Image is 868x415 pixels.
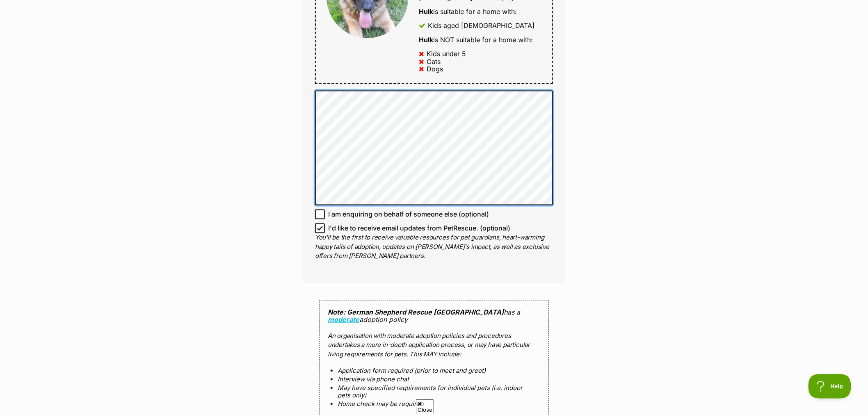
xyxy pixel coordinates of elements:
[328,210,489,219] span: I am enquiring on behalf of someone else (optional)
[427,50,466,57] div: Kids under 5
[419,36,433,44] strong: Hulk
[419,7,433,16] strong: Hulk
[809,374,852,399] iframe: Help Scout Beacon - Open
[328,332,540,360] p: An organisation with moderate adoption policies and procedures undertakes a more in-depth applica...
[416,399,434,414] span: Close
[328,308,504,317] strong: Note: German Shepherd Rescue [GEOGRAPHIC_DATA]
[427,65,443,73] div: Dogs
[328,223,510,233] span: I'd like to receive email updates from PetRescue. (optional)
[338,376,530,383] li: Interview via phone chat
[428,22,535,29] div: Kids aged [DEMOGRAPHIC_DATA]
[338,385,530,399] li: May have specified requirements for individual pets (i.e. indoor pets only)
[419,36,541,43] div: is NOT suitable for a home with:
[419,8,541,15] div: is suitable for a home with:
[315,233,553,261] p: You'll be the first to receive valuable resources for pet guardians, heart-warming happy tails of...
[338,401,530,408] li: Home check may be required
[427,58,441,65] div: Cats
[338,367,530,374] li: Application form required (prior to meet and greet)
[328,316,359,324] a: moderate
